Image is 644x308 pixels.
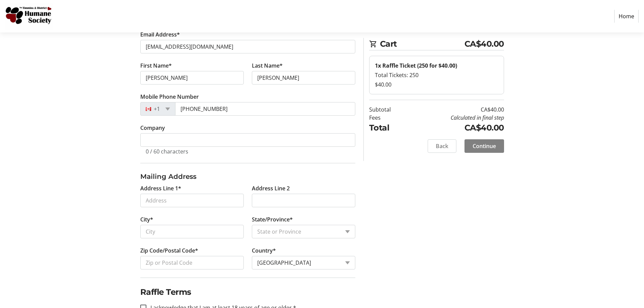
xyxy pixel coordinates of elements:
input: Zip or Postal Code [140,256,244,269]
input: (506) 234-5678 [175,102,355,116]
td: Calculated in final step [408,114,504,122]
label: Address Line 2 [252,184,290,192]
label: City* [140,215,153,223]
input: Address [140,194,244,207]
label: Address Line 1* [140,184,181,192]
td: CA$40.00 [408,122,504,134]
span: CA$40.00 [464,38,504,50]
label: Mobile Phone Number [140,93,199,101]
div: Total Tickets: 250 [375,71,498,79]
label: First Name* [140,62,172,70]
label: Email Address* [140,30,180,39]
span: Back [436,142,448,150]
img: Timmins and District Humane Society's Logo [5,3,53,30]
input: City [140,225,244,238]
td: Subtotal [369,105,408,114]
label: Country* [252,246,276,255]
tr-character-limit: 0 / 60 characters [146,148,188,155]
button: Back [428,139,456,153]
label: Last Name* [252,62,283,70]
td: CA$40.00 [408,105,504,114]
label: Zip Code/Postal Code* [140,246,198,255]
div: $40.00 [375,80,498,89]
td: Fees [369,114,408,122]
strong: 1x Raffle Ticket (250 for $40.00) [375,62,457,69]
button: Continue [464,139,504,153]
td: Total [369,122,408,134]
a: Home [614,10,639,23]
h3: Mailing Address [140,171,355,182]
span: Continue [473,142,496,150]
label: State/Province* [252,215,293,223]
h2: Raffle Terms [140,286,355,298]
span: Cart [380,38,464,50]
label: Company [140,124,165,132]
